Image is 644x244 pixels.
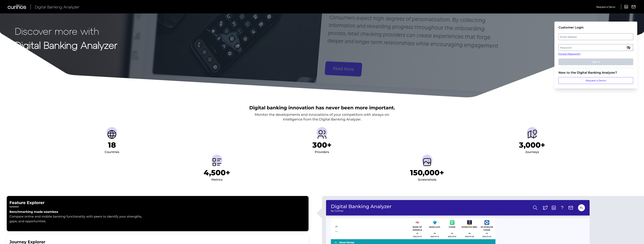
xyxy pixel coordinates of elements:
h1: 300+ [312,141,332,149]
div: Customer Login [558,26,633,29]
div: Metrics [211,177,222,182]
span: Request a Demo [596,5,615,8]
button: Sign In [558,58,633,65]
img: Metrics [212,157,222,167]
img: Screenshots [422,157,432,167]
div: Countries [105,149,119,155]
p: Compare online and mobile banking functionality with peers to identify your strengths, gaps, and ... [9,214,144,224]
label: Password [559,44,633,51]
h1: 3,000+ [519,141,545,149]
h1: 4,500+ [204,168,230,177]
button: Feature ExplorerBenchmarking made seamless Compare online and mobile banking functionality with p... [7,196,309,231]
label: Email Address [559,34,633,40]
h2: Feature Explorer [9,200,306,206]
img: Countries [106,129,117,140]
span: Digital Banking Analyzer [35,4,79,9]
a: Request a Demo [558,77,633,84]
div: Journeys [525,149,539,155]
h1: 18 [108,141,116,149]
img: Journeys [527,129,538,140]
strong: Digital Banking Analyzer [15,39,117,51]
h2: Digital banking innovation has never been more important. [249,104,395,111]
img: Curinos [8,5,27,9]
a: Request a Demo [596,4,615,10]
p: Discover more with [15,26,117,36]
div: Providers [315,149,329,155]
div: New to the Digital Banking Analyzer? [558,71,633,74]
img: Providers [317,129,327,140]
p: Monitor the developments and innovations of your competitors with always-on intelligence from the... [255,112,389,122]
div: Screenshots [418,177,436,182]
a: Forgot Password? [558,52,633,56]
h1: 150,000+ [410,168,444,177]
strong: Benchmarking made seamless [9,210,58,214]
